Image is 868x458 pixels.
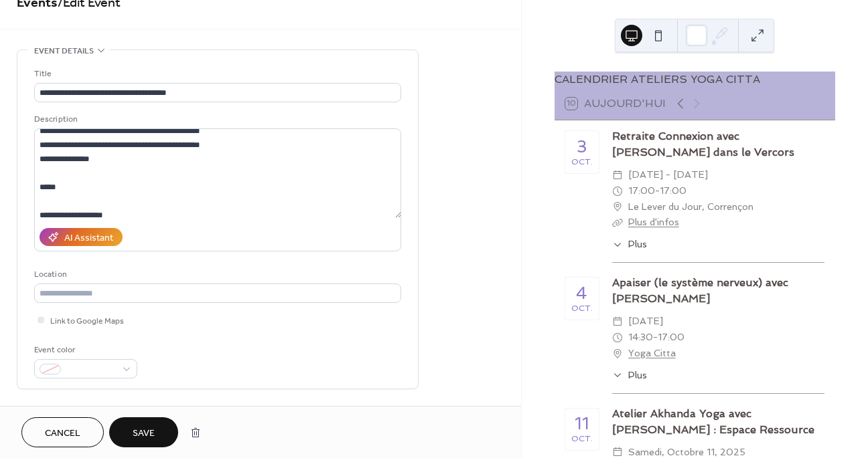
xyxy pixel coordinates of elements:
[628,183,655,199] span: 17:00
[612,130,794,158] a: Retraite Connexion avec [PERSON_NAME] dans le Vercors
[612,215,623,231] div: ​
[628,199,753,215] span: Le Lever du Jour, Corrençon
[612,199,623,215] div: ​
[21,417,104,447] button: Cancel
[571,435,593,443] div: oct.
[612,167,623,183] div: ​
[628,346,676,362] a: Yoga Citta
[612,314,623,330] div: ​
[133,427,155,441] span: Save
[34,67,399,81] div: Title
[612,330,623,346] div: ​
[34,112,399,126] div: Description
[612,183,623,199] div: ​
[655,183,660,199] span: -
[612,368,647,382] button: ​Plus
[555,72,835,88] div: CALENDRIER ATELIERS YOGA CITTA
[64,231,113,245] div: AI Assistant
[628,330,653,346] span: 14:30
[628,217,679,227] a: Plus d'infos
[576,285,587,302] div: 4
[34,343,135,357] div: Event color
[34,267,399,281] div: Location
[109,417,178,447] button: Save
[628,167,708,183] span: [DATE] - [DATE]
[612,237,647,251] button: ​Plus
[34,405,94,419] span: Date and time
[34,44,94,58] span: Event details
[628,237,647,251] span: Plus
[575,415,589,432] div: 11
[45,427,80,441] span: Cancel
[571,158,593,166] div: oct.
[612,346,623,362] div: ​
[612,237,623,251] div: ​
[628,368,647,382] span: Plus
[40,228,123,246] button: AI Assistant
[658,330,684,346] span: 17:00
[612,407,814,436] a: Atelier Akhanda Yoga avec [PERSON_NAME] : Espace Ressource
[612,368,623,382] div: ​
[653,330,658,346] span: -
[577,138,587,155] div: 3
[50,314,124,328] span: Link to Google Maps
[628,314,663,330] span: [DATE]
[571,304,593,313] div: oct.
[660,183,686,199] span: 17:00
[612,275,824,307] div: Apaiser (le système nerveux) avec [PERSON_NAME]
